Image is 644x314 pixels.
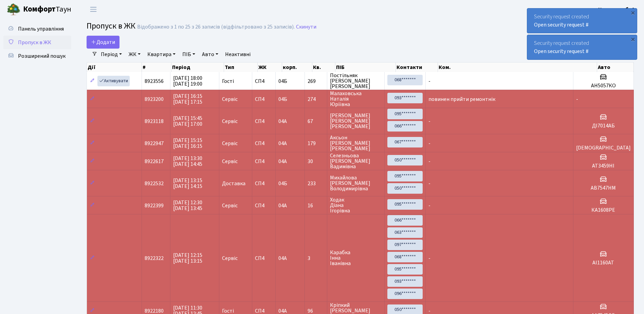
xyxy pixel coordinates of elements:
a: Скинути [296,24,316,30]
th: Авто [597,63,634,72]
th: Період [171,63,224,72]
span: 274 [308,97,324,102]
span: СП4 [255,181,273,186]
span: [DATE] 18:00 [DATE] 19:00 [173,74,202,88]
th: Кв. [312,63,335,72]
span: СП4 [255,159,273,164]
h5: АТ3459НІ [576,163,631,169]
span: 8923556 [145,77,164,85]
th: Тип [224,63,258,72]
span: СП4 [255,78,273,84]
span: [DATE] 16:15 [DATE] 17:15 [173,92,202,106]
span: 8922399 [145,202,164,209]
span: 04Б [278,180,287,187]
span: 04А [278,202,287,209]
a: Пропуск в ЖК [3,36,71,49]
a: Open security request # [534,48,589,55]
a: Open security request # [534,21,589,29]
span: Таун [23,4,71,15]
a: Розширений пошук [3,49,71,63]
a: Неактивні [222,49,253,60]
span: 04Б [278,95,287,103]
th: корп. [282,63,312,72]
span: 8922322 [145,255,164,262]
span: [DATE] 15:45 [DATE] 17:00 [173,115,202,128]
span: 179 [308,141,324,146]
span: Пропуск в ЖК [18,39,51,46]
span: Сервіс [222,159,238,164]
h5: АІ1160АТ [576,260,631,266]
span: [DATE] 13:30 [DATE] 14:45 [173,155,202,168]
span: - [428,77,430,85]
div: × [629,36,636,42]
span: - [428,180,430,187]
span: Селезньова [PERSON_NAME] Вадимівна [330,153,382,169]
a: Активувати [97,76,130,86]
h5: АН5057КО [576,83,631,89]
span: Сервіс [222,119,238,124]
a: ПІБ [180,49,198,60]
th: Дії [87,63,142,72]
div: × [629,9,636,16]
span: Гості [222,308,234,314]
h5: АВ7547НМ [576,185,631,191]
span: Аксьон [PERSON_NAME] [PERSON_NAME] [330,135,382,151]
span: 96 [308,308,324,314]
th: Ком. [438,63,597,72]
span: 8922617 [145,158,164,165]
img: logo.png [7,3,20,16]
a: Панель управління [3,22,71,36]
span: - [428,140,430,147]
h5: [DEMOGRAPHIC_DATA] [576,145,631,151]
a: Квартира [145,49,178,60]
span: 04А [278,255,287,262]
a: Період [98,49,125,60]
span: [DATE] 13:15 [DATE] 14:15 [173,177,202,190]
span: СП4 [255,141,273,146]
span: 8922532 [145,180,164,187]
span: [DATE] 12:30 [DATE] 13:45 [173,199,202,212]
span: - [428,118,430,125]
div: Security request created [527,8,637,33]
b: Консьєрж б. 4. [598,6,636,13]
span: Пропуск в ЖК [87,20,135,32]
span: 8923200 [145,95,164,103]
h5: ДІ7014АБ [576,123,631,129]
span: СП4 [255,203,273,208]
span: [DATE] 15:15 [DATE] 16:15 [173,137,202,150]
span: Доставка [222,181,245,186]
span: 04А [278,118,287,125]
span: 30 [308,159,324,164]
span: Михайлова [PERSON_NAME] Володимирівна [330,175,382,191]
th: ПІБ [335,63,396,72]
span: Сервіс [222,141,238,146]
span: 04А [278,158,287,165]
span: СП4 [255,308,273,314]
span: Додати [91,38,115,46]
span: - [428,255,430,262]
span: Сервіс [222,97,238,102]
h5: КА1608РЕ [576,207,631,213]
span: Малаховська Наталія Юріївна [330,91,382,107]
span: [DATE] 12:15 [DATE] 13:15 [173,251,202,265]
span: повинен прийти ремонтнік [428,95,495,103]
a: ЖК [126,49,143,60]
div: Відображено з 1 по 25 з 26 записів (відфільтровано з 25 записів). [137,24,295,30]
span: Карабка Інна Іванівна [330,250,382,266]
span: Ходак Діана Ігорівна [330,197,382,213]
span: - [428,202,430,209]
a: Додати [87,36,119,49]
b: Комфорт [23,4,56,15]
span: 04Б [278,77,287,85]
a: Авто [199,49,221,60]
span: 269 [308,78,324,84]
span: - [576,95,578,103]
th: ЖК [258,63,282,72]
span: 233 [308,181,324,186]
span: Сервіс [222,256,238,261]
span: СП4 [255,97,273,102]
span: 04А [278,140,287,147]
span: Постільняк [PERSON_NAME] [PERSON_NAME] [330,73,382,89]
span: СП4 [255,256,273,261]
span: 67 [308,119,324,124]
